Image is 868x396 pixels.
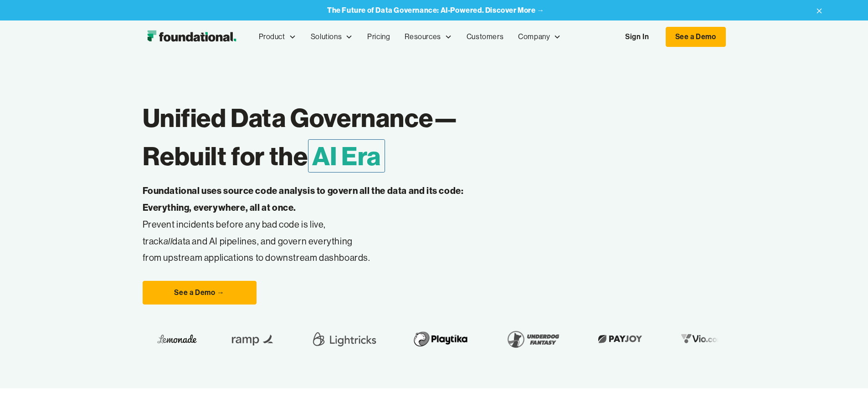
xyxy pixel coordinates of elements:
[303,22,360,52] div: Solutions
[616,27,658,46] a: Sign In
[360,22,397,52] a: Pricing
[143,99,531,175] h1: Unified Data Governance— Rebuilt for the
[511,22,568,52] div: Company
[397,22,459,52] div: Resources
[311,31,342,43] div: Solutions
[143,28,241,46] a: home
[535,332,589,346] img: Payjoy
[308,139,385,173] span: AI Era
[252,22,303,52] div: Product
[459,22,511,52] a: Customers
[444,326,506,352] img: Underdog Fantasy
[349,326,415,352] img: Playtika
[251,326,320,352] img: Lightricks
[143,281,257,305] a: See a Demo →
[327,6,544,15] a: The Future of Data Governance: AI-Powered. Discover More →
[666,27,726,47] a: See a Demo
[143,185,464,213] strong: Foundational uses source code analysis to govern all the data and its code: Everything, everywher...
[518,31,550,43] div: Company
[405,31,441,43] div: Resources
[143,28,241,46] img: Foundational Logo
[259,31,285,43] div: Product
[167,326,222,352] img: Ramp
[618,332,671,346] img: Vio.com
[822,352,868,396] iframe: Chat Widget
[164,235,173,247] em: all
[143,183,493,266] p: Prevent incidents before any bad code is live, track data and AI pipelines, and govern everything...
